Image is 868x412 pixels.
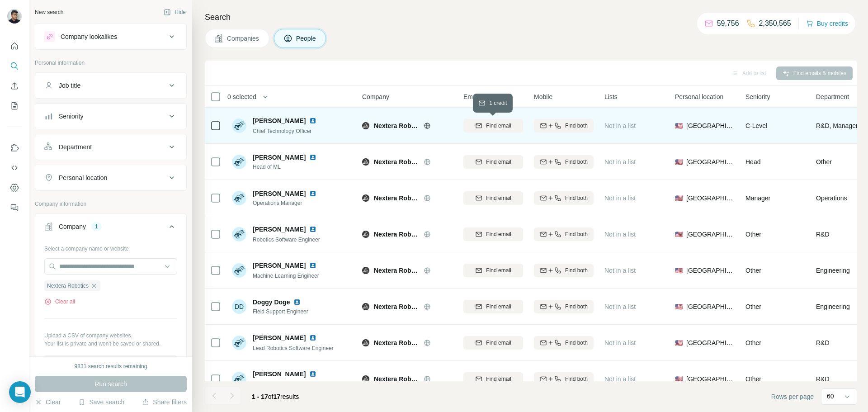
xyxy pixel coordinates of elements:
[362,267,369,274] img: Logo of Nextera Robotics
[35,59,187,67] p: Personal information
[745,231,761,238] span: Other
[232,155,246,169] img: Avatar
[35,105,186,127] button: Seniority
[362,375,369,383] img: Logo of Nextera Robotics
[463,372,523,386] button: Find email
[232,299,246,314] div: DD
[35,8,63,16] div: New search
[35,75,186,96] button: Job title
[463,155,523,169] button: Find email
[7,38,22,54] button: Quick start
[91,223,102,231] div: 1
[7,78,22,94] button: Enrich CSV
[745,92,770,101] span: Seniority
[816,230,830,239] span: R&D
[362,339,369,346] img: Logo of Nextera Robotics
[745,194,770,202] span: Manager
[35,167,186,189] button: Personal location
[253,333,306,342] span: [PERSON_NAME]
[7,199,22,216] button: Feedback
[675,157,683,166] span: 🇺🇸
[157,5,192,19] button: Hide
[253,225,306,234] span: [PERSON_NAME]
[362,158,369,166] img: Logo of Nextera Robotics
[78,398,124,407] button: Save search
[534,119,594,133] button: Find both
[362,122,369,129] img: Logo of Nextera Robotics
[604,339,636,346] span: Not in a list
[534,372,594,386] button: Find both
[604,194,636,202] span: Not in a list
[717,18,739,29] p: 59,756
[534,336,594,350] button: Find both
[253,128,311,134] span: Chief Technology Officer
[9,381,31,403] div: Open Intercom Messenger
[565,303,588,311] span: Find both
[463,119,523,133] button: Find email
[675,230,683,239] span: 🇺🇸
[675,121,683,130] span: 🇺🇸
[253,237,320,243] span: Robotics Software Engineer
[59,112,83,121] div: Seniority
[253,345,334,351] span: Lead Robotics Software Engineer
[816,374,830,384] span: R&D
[463,191,523,205] button: Find email
[686,338,735,347] span: [GEOGRAPHIC_DATA]
[309,117,316,124] img: LinkedIn logo
[232,263,246,278] img: Avatar
[374,157,419,166] span: Nextera Robotics
[7,58,22,74] button: Search
[253,116,306,125] span: [PERSON_NAME]
[309,154,316,161] img: LinkedIn logo
[686,302,735,311] span: [GEOGRAPHIC_DATA]
[44,355,177,371] button: Upload a list of companies
[534,300,594,313] button: Find both
[565,266,588,275] span: Find both
[374,230,419,239] span: Nextera Robotics
[44,298,75,306] button: Clear all
[253,163,320,171] span: Head of ML
[374,374,419,384] span: Nextera Robotics
[309,262,316,269] img: LinkedIn logo
[486,339,511,347] span: Find email
[75,362,147,370] div: 9831 search results remaining
[252,393,268,400] span: 1 - 17
[7,140,22,156] button: Use Surfe on LinkedIn
[534,227,594,241] button: Find both
[565,375,588,383] span: Find both
[565,194,588,202] span: Find both
[463,336,523,350] button: Find email
[7,160,22,176] button: Use Surfe API
[686,374,735,384] span: [GEOGRAPHIC_DATA]
[232,118,246,133] img: Avatar
[604,92,618,101] span: Lists
[463,264,523,277] button: Find email
[675,92,723,101] span: Personal location
[59,222,86,231] div: Company
[142,398,187,407] button: Share filters
[534,155,594,169] button: Find both
[604,158,636,166] span: Not in a list
[253,273,319,279] span: Machine Learning Engineer
[232,191,246,205] img: Avatar
[293,298,301,306] img: LinkedIn logo
[44,241,177,253] div: Select a company name or website
[486,230,511,238] span: Find email
[253,381,344,388] span: Software Engineer, Industrial Robotics
[745,122,767,129] span: C-Level
[675,194,683,203] span: 🇺🇸
[816,157,832,166] span: Other
[686,266,735,275] span: [GEOGRAPHIC_DATA]
[232,227,246,242] img: Avatar
[59,142,92,152] div: Department
[816,194,847,203] span: Operations
[35,136,186,158] button: Department
[253,369,306,379] span: [PERSON_NAME]
[374,121,419,130] span: Nextera Robotics
[362,303,369,310] img: Logo of Nextera Robotics
[686,230,735,239] span: [GEOGRAPHIC_DATA]
[7,180,22,196] button: Dashboard
[309,334,316,341] img: LinkedIn logo
[253,298,290,307] span: Doggy Doge
[463,300,523,313] button: Find email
